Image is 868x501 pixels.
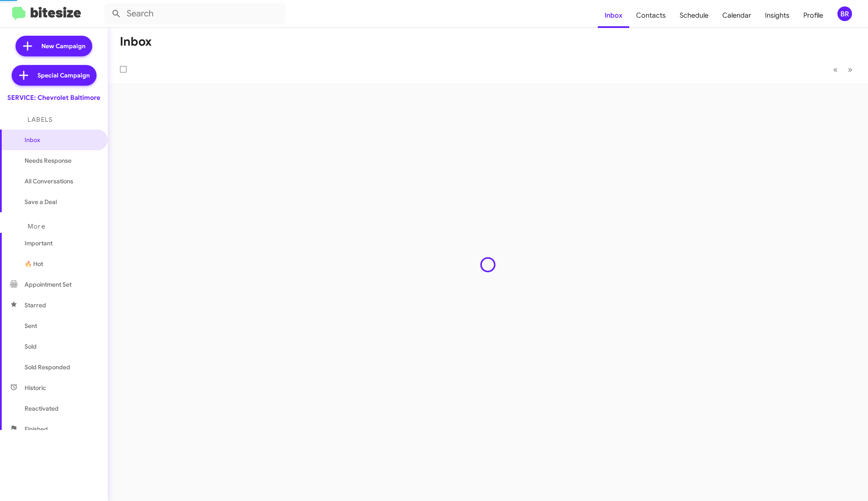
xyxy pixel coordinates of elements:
[28,116,53,124] span: Labels
[25,425,48,433] span: Finished
[25,260,43,268] span: 🔥 Hot
[25,280,72,289] span: Appointment Set
[837,6,852,21] div: BR
[120,35,152,49] h1: Inbox
[758,3,796,28] a: Insights
[673,3,715,28] a: Schedule
[25,239,98,247] span: Important
[41,42,85,50] span: New Campaign
[629,3,673,28] a: Contacts
[25,136,98,144] span: Inbox
[7,93,100,102] div: SERVICE: Chevrolet Baltimore
[16,36,92,56] a: New Campaign
[25,156,98,165] span: Needs Response
[28,223,45,230] span: More
[25,342,37,351] span: Sold
[25,301,46,309] span: Starred
[25,198,57,206] span: Save a Deal
[843,61,858,78] button: Next
[828,61,843,78] button: Previous
[830,6,859,21] button: BR
[25,322,37,330] span: Sent
[848,64,852,75] span: »
[25,177,73,186] span: All Conversations
[25,404,59,413] span: Reactivated
[104,3,285,24] input: Search
[12,65,97,86] a: Special Campaign
[598,3,629,28] a: Inbox
[828,61,858,78] nav: Page navigation example
[833,64,838,75] span: «
[25,383,46,392] span: Historic
[796,3,830,28] a: Profile
[25,363,70,371] span: Sold Responded
[37,71,90,80] span: Special Campaign
[715,3,758,28] a: Calendar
